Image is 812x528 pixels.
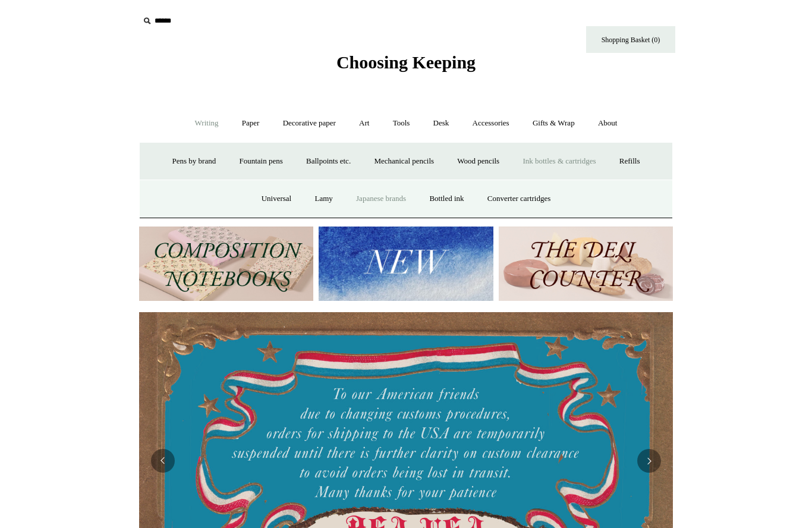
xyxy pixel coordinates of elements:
a: Fountain pens [228,146,293,177]
a: Ink bottles & cartridges [512,146,606,177]
a: Universal [251,183,303,215]
a: Wood pencils [446,146,510,177]
button: Previous [151,449,175,473]
a: Art [348,108,380,139]
a: Ballpoints etc. [295,146,361,177]
a: Paper [231,108,270,139]
a: Japanese brands [345,183,417,215]
a: Mechanical pencils [363,146,445,177]
a: Writing [184,108,229,139]
a: Bottled ink [418,183,474,215]
a: Refills [609,146,651,177]
a: Choosing Keeping [336,62,476,70]
img: New.jpg__PID:f73bdf93-380a-4a35-bcfe-7823039498e1 [319,227,493,301]
button: Next [637,449,661,473]
img: 202302 Composition ledgers.jpg__PID:69722ee6-fa44-49dd-a067-31375e5d54ec [139,227,313,301]
a: Pens by brand [162,146,227,177]
a: Tools [382,108,421,139]
a: Accessories [462,108,520,139]
a: Shopping Basket (0) [586,26,675,53]
a: Desk [423,108,460,139]
a: Converter cartridges [477,183,561,215]
span: Choosing Keeping [336,52,476,72]
a: Decorative paper [272,108,347,139]
a: Gifts & Wrap [522,108,586,139]
a: About [587,108,628,139]
img: The Deli Counter [499,227,673,301]
a: Lamy [304,183,343,215]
